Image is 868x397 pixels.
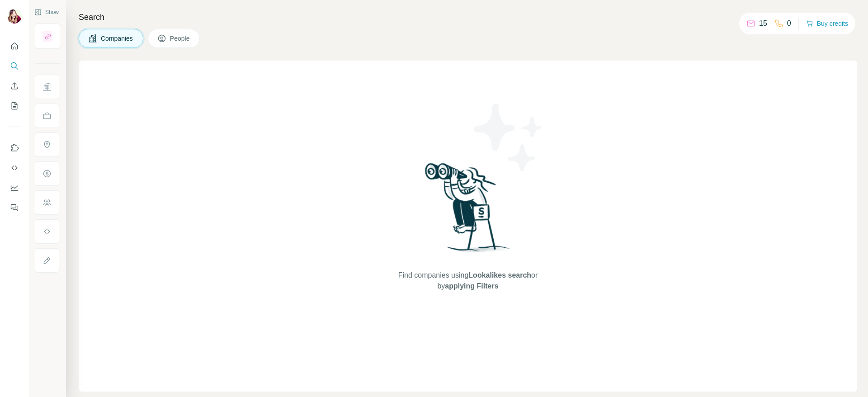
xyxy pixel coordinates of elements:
button: Enrich CSV [7,78,22,94]
span: applying Filters [445,282,498,290]
button: Dashboard [7,180,22,196]
button: Use Surfe API [7,160,22,176]
img: Surfe Illustration - Stars [468,97,549,178]
img: Avatar [7,9,22,24]
button: My lists [7,98,22,114]
img: Surfe Illustration - Woman searching with binoculars [421,161,515,261]
p: 0 [787,18,791,29]
span: Lookalikes search [468,271,531,279]
h4: Search [79,11,857,24]
button: Feedback [7,199,22,216]
p: 15 [759,18,767,29]
span: Companies [101,34,134,43]
span: People [170,34,191,43]
button: Buy credits [806,17,848,30]
button: Quick start [7,38,22,54]
span: Find companies using or by [396,270,540,292]
button: Search [7,58,22,74]
button: Show [28,5,65,19]
button: Use Surfe on LinkedIn [7,140,22,156]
